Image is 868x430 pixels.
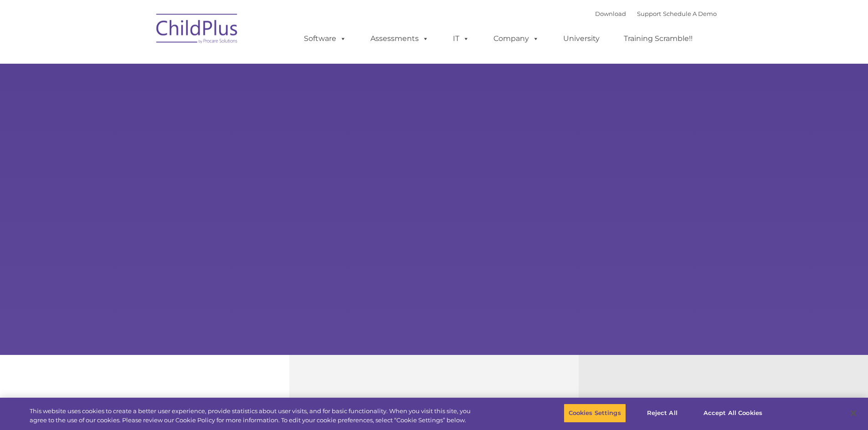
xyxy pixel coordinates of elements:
a: Software [295,30,355,48]
a: University [554,30,609,48]
a: Company [484,30,548,48]
a: Training Scramble!! [615,30,702,48]
a: IT [444,30,478,48]
a: Schedule A Demo [663,10,717,17]
button: Cookies Settings [564,404,626,423]
font: | [595,10,717,17]
button: Reject All [634,404,691,423]
a: Assessments [361,30,438,48]
a: Support [637,10,661,17]
a: Download [595,10,626,17]
img: ChildPlus by Procare Solutions [152,7,243,53]
button: Accept All Cookies [699,404,767,423]
div: This website uses cookies to create a better user experience, provide statistics about user visit... [30,407,478,425]
button: Close [843,403,863,423]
